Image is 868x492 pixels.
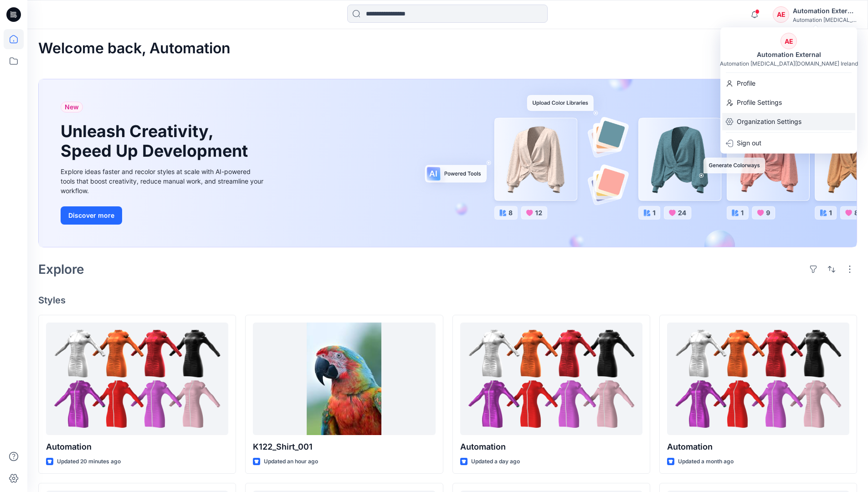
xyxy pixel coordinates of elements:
div: Automation [MEDICAL_DATA]... [793,16,857,23]
p: Updated 20 minutes ago [57,457,121,466]
a: Automation [667,323,849,435]
p: Organization Settings [737,113,801,130]
div: AE [773,6,789,23]
p: Updated a month ago [678,457,734,466]
a: Profile [720,75,857,92]
div: AE [781,33,797,49]
p: Profile [737,75,755,92]
h1: Unleash Creativity, Speed Up Development [61,122,252,161]
a: K122_Shirt_001 [253,323,435,435]
a: Discover more [61,206,266,225]
h2: Explore [38,262,84,277]
a: Automation [46,323,228,435]
a: Automation [460,323,642,435]
h2: Welcome back, Automation [38,40,231,57]
div: Automation External [751,49,827,60]
p: Automation [667,441,849,453]
p: Sign out [737,134,761,152]
p: Profile Settings [737,94,782,111]
div: Automation [MEDICAL_DATA][DOMAIN_NAME] Ireland [720,60,858,67]
span: New [65,102,79,113]
button: Discover more [61,206,122,225]
p: K122_Shirt_001 [253,441,435,453]
div: Automation External [793,5,857,16]
p: Updated a day ago [471,457,520,466]
div: Explore ideas faster and recolor styles at scale with AI-powered tools that boost creativity, red... [61,167,266,195]
p: Updated an hour ago [264,457,318,466]
p: Automation [46,441,228,453]
a: Organization Settings [720,113,857,130]
a: Profile Settings [720,94,857,111]
p: Automation [460,441,642,453]
h4: Styles [38,295,857,306]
